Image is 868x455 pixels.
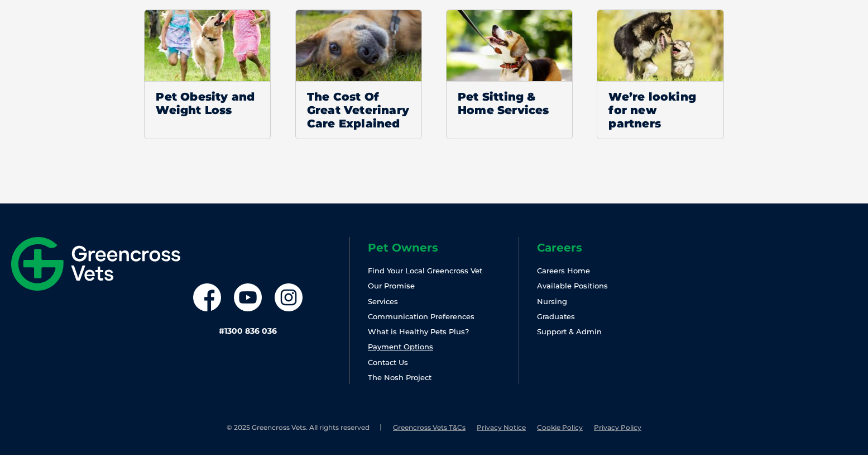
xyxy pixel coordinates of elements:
h6: Pet Owners [368,242,519,253]
span: Pet Obesity and Weight Loss [145,81,270,125]
li: © 2025 Greencross Vets. All rights reserved [227,423,382,433]
a: Communication Preferences [368,312,474,321]
a: Our Promise [368,281,415,290]
span: The Cost Of Great Veterinary Care Explained [296,81,421,139]
a: The Cost Of Great Veterinary Care Explained [295,10,422,139]
a: Find Your Local Greencross Vet [368,266,482,275]
a: Graduates [537,312,575,321]
a: Support & Admin [537,327,602,336]
a: Pet Obesity and Weight Loss [144,10,271,139]
a: Nursing [537,297,567,306]
a: Careers Home [537,266,590,275]
a: Contact Us [368,358,408,367]
a: Services [368,297,398,306]
h6: Careers [537,242,688,253]
span: # [219,326,224,336]
a: Greencross Vets T&Cs [393,423,466,432]
a: What is Healthy Pets Plus? [368,327,469,336]
span: Pet Sitting & Home Services [447,81,572,125]
a: Pet Sitting & Home Services [446,10,573,139]
a: Default ThumbnailWe’re looking for new partners [597,10,723,139]
a: Available Positions [537,281,608,290]
img: Default Thumbnail [597,10,723,81]
a: Privacy Policy [594,423,641,432]
a: The Nosh Project [368,373,431,382]
a: #1300 836 036 [219,326,277,336]
a: Payment Options [368,342,433,351]
span: We’re looking for new partners [597,81,723,139]
a: Cookie Policy [537,423,583,432]
a: Privacy Notice [477,423,526,432]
